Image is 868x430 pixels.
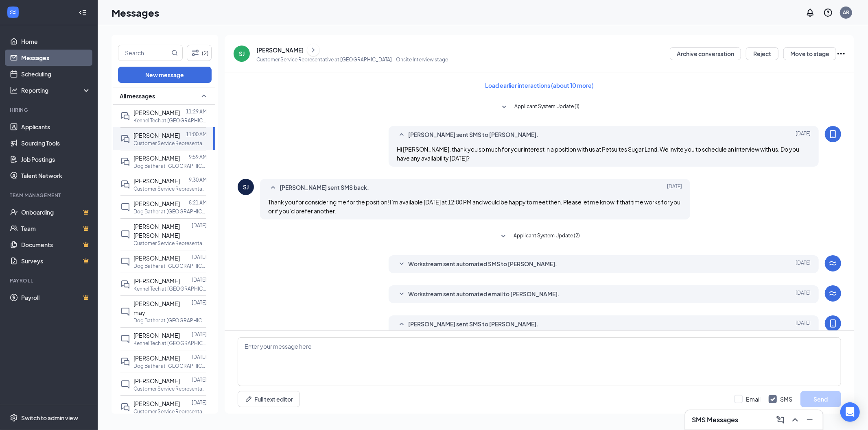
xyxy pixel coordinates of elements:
svg: ChevronUp [790,415,800,425]
svg: SmallChevronUp [397,319,407,329]
h1: Messages [112,6,159,20]
span: Hi [PERSON_NAME], thank you so much for your interest in a position with us at Petsuites Sugar La... [397,146,800,162]
svg: MobileSms [828,319,838,328]
p: Dog Bather at [GEOGRAPHIC_DATA] [133,163,207,169]
p: 9:59 AM [189,154,207,161]
svg: WorkstreamLogo [828,258,838,268]
p: Dog Bather at [GEOGRAPHIC_DATA] [133,363,207,369]
span: [PERSON_NAME] [133,377,180,384]
button: Send [800,391,841,407]
p: Kennel Tech at [GEOGRAPHIC_DATA] [133,340,207,347]
svg: Filter [190,48,200,58]
span: [PERSON_NAME] [133,400,180,407]
span: [DATE] [667,183,682,193]
p: Kennel Tech at [GEOGRAPHIC_DATA] [133,285,207,292]
svg: Analysis [10,86,18,94]
div: Hiring [10,106,89,113]
svg: SmallChevronUp [199,91,209,101]
span: Workstream sent automated SMS to [PERSON_NAME]. [408,259,557,269]
input: Search [118,45,170,61]
svg: SmallChevronDown [499,102,509,112]
a: PayrollCrown [21,289,91,306]
svg: MagnifyingGlass [171,50,178,56]
span: Workstream sent automated email to [PERSON_NAME]. [408,289,560,299]
svg: SmallChevronDown [397,289,407,299]
svg: Collapse [79,9,87,17]
span: Thank you for considering me for the position! I’m available [DATE] at 12:00 PM and would be happ... [268,198,680,215]
svg: SmallChevronUp [268,183,278,193]
p: 11:00 AM [186,131,207,138]
p: 8:21 AM [189,199,207,206]
h3: SMS Messages [692,415,738,424]
span: [PERSON_NAME] sent SMS to [PERSON_NAME]. [408,130,538,140]
span: [PERSON_NAME] [133,277,180,284]
svg: ComposeMessage [776,415,785,425]
svg: Minimize [805,415,815,425]
p: [DATE] [192,299,207,306]
svg: DoubleChat [120,280,130,289]
div: [PERSON_NAME] [256,46,304,54]
span: [PERSON_NAME] sent SMS back. [280,183,369,193]
a: SurveysCrown [21,253,91,269]
p: Customer Service Representative at [GEOGRAPHIC_DATA] [133,140,207,147]
span: [PERSON_NAME] [133,200,180,207]
svg: ChatInactive [120,380,130,389]
span: Applicant System Update (2) [514,232,580,241]
span: [PERSON_NAME] [133,154,180,162]
button: Archive conversation [670,47,741,60]
span: [PERSON_NAME] [133,177,180,185]
a: OnboardingCrown [21,204,91,220]
a: Messages [21,50,91,66]
button: ComposeMessage [774,413,787,426]
a: Home [21,33,91,50]
p: Dog Bather at [GEOGRAPHIC_DATA] [133,208,207,215]
span: [DATE] [796,130,811,140]
p: Dog Bather at [GEOGRAPHIC_DATA] [133,317,207,324]
svg: DoubleChat [120,180,130,189]
a: Sourcing Tools [21,135,91,151]
p: Dog Bather at [GEOGRAPHIC_DATA] [133,263,207,269]
div: AR [843,9,849,16]
svg: ChatInactive [120,257,130,267]
p: 9:30 AM [189,176,207,183]
svg: ChatInactive [120,334,130,344]
p: Customer Service Representative at [GEOGRAPHIC_DATA] [133,385,207,392]
svg: WorkstreamLogo [828,289,838,298]
p: [DATE] [192,354,207,361]
a: DocumentsCrown [21,237,91,253]
button: Reject [746,47,778,60]
p: 11:29 AM [186,108,207,115]
button: Minimize [803,413,816,426]
p: [DATE] [192,222,207,229]
p: [DATE] [192,331,207,338]
span: Applicant System Update (1) [514,102,579,112]
button: Move to stage [783,47,836,60]
svg: SmallChevronDown [397,259,407,269]
svg: SmallChevronUp [397,130,407,140]
a: Job Postings [21,151,91,167]
div: SJ [243,183,249,191]
p: Kennel Tech at [GEOGRAPHIC_DATA] [133,117,207,124]
svg: DoubleChat [120,111,130,121]
span: [DATE] [796,259,811,269]
span: [PERSON_NAME] [PERSON_NAME] [133,223,180,239]
div: SJ [239,50,245,58]
p: Customer Service Representative at [GEOGRAPHIC_DATA] - Onsite Interview stage [256,56,448,63]
a: TeamCrown [21,220,91,237]
button: SmallChevronDownApplicant System Update (2) [498,232,580,241]
span: [DATE] [796,289,811,299]
a: Talent Network [21,167,91,184]
svg: Ellipses [836,49,846,59]
svg: QuestionInfo [823,8,833,17]
div: Open Intercom Messenger [840,402,860,422]
p: Customer Service Representative at [GEOGRAPHIC_DATA] [133,408,207,415]
button: ChevronUp [789,413,802,426]
span: [DATE] [796,319,811,329]
button: ChevronRight [307,44,319,56]
span: All messages [120,92,155,100]
div: Payroll [10,277,89,284]
svg: ChatInactive [120,230,130,239]
div: Switch to admin view [21,414,78,422]
span: [PERSON_NAME] [133,332,180,339]
a: Scheduling [21,66,91,82]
